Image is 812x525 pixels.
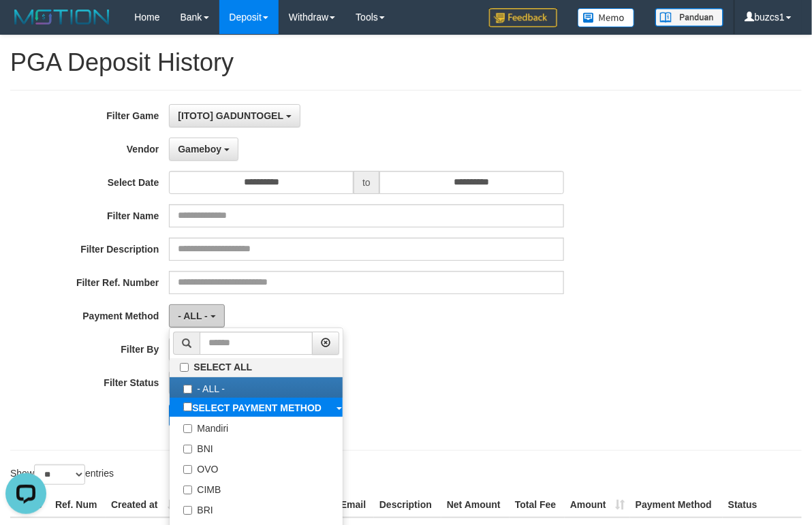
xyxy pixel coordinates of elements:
[441,492,510,518] th: Net Amount
[183,402,192,411] input: SELECT PAYMENT METHOD
[183,465,192,474] input: OVO
[180,363,189,372] input: SELECT ALL
[655,8,723,27] img: panduan.png
[183,445,192,454] input: BNI
[489,8,557,27] img: Feedback.jpg
[170,377,343,398] label: - ALL -
[169,104,300,127] button: [ITOTO] GADUNTOGEL
[10,49,802,76] h1: PGA Deposit History
[5,5,46,46] button: Open LiveChat chat widget
[170,458,343,478] label: OVO
[170,358,343,377] label: SELECT ALL
[630,492,723,518] th: Payment Method
[169,304,224,328] button: - ALL -
[510,492,565,518] th: Total Fee
[50,492,106,518] th: Ref. Num
[10,464,114,485] label: Show entries
[374,492,441,518] th: Description
[170,437,343,458] label: BNI
[169,138,238,161] button: Gameboy
[183,385,192,394] input: - ALL -
[723,492,802,518] th: Status
[183,486,192,494] input: CIMB
[354,171,379,194] span: to
[178,110,283,121] span: [ITOTO] GADUNTOGEL
[170,498,343,519] label: BRI
[34,464,85,485] select: Showentries
[183,506,192,515] input: BRI
[170,417,343,437] label: Mandiri
[183,424,192,433] input: Mandiri
[170,398,343,417] a: SELECT PAYMENT METHOD
[578,8,635,27] img: Button%20Memo.svg
[192,402,322,413] b: SELECT PAYMENT METHOD
[178,311,208,321] span: - ALL -
[170,478,343,498] label: CIMB
[178,144,221,155] span: Gameboy
[565,492,630,518] th: Amount
[106,492,183,518] th: Created at
[10,7,114,27] img: MOTION_logo.png
[335,492,374,518] th: Email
